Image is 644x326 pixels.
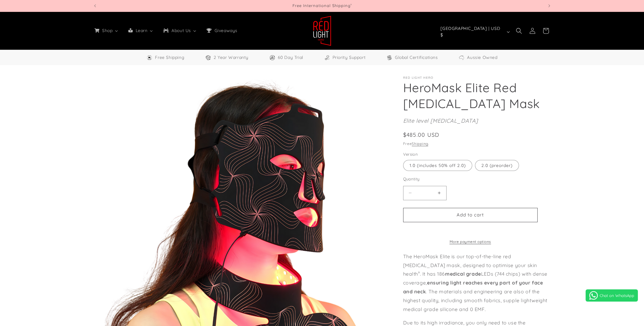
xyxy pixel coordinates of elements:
[201,24,242,37] a: Giveaways
[311,13,333,48] a: Red Light Hero
[586,289,638,302] a: Chat on WhatsApp
[386,55,392,61] img: Certifications Icon
[333,54,366,61] span: Priority Support
[403,131,440,139] span: $485.00 USD
[324,54,366,61] a: Priority Support
[403,160,472,171] label: 1.0 (includes 50% off 2.0)
[269,55,275,61] img: Trial Icon
[458,54,497,61] a: Aussie Owned
[403,208,538,222] button: Add to cart
[412,141,428,146] a: Shipping
[467,54,497,61] span: Aussie Owned
[403,141,551,147] div: Free .
[403,80,551,111] h1: HeroMask Elite Red [MEDICAL_DATA] Mask
[403,76,551,80] p: Red Light Hero
[101,28,113,33] span: Shop
[445,271,481,277] strong: medical grade
[170,28,192,33] span: About Us
[269,54,303,61] a: 60 Day Trial
[440,25,504,38] span: [GEOGRAPHIC_DATA] | USD $
[134,28,148,33] span: Learn
[403,239,538,245] a: More payment options
[205,54,248,61] a: 2 Year Warranty
[278,54,303,61] span: 60 Day Trial
[512,24,526,38] summary: Search
[395,54,438,61] span: Global Certifications
[146,54,184,61] a: Free Worldwide Shipping
[600,293,634,298] span: Chat on WhatsApp
[158,24,201,37] a: About Us
[146,55,153,61] img: Free Shipping Icon
[313,16,331,46] img: Red Light Hero
[403,176,538,182] label: Quantity
[475,160,519,171] label: 2.0 (preorder)
[213,28,238,33] span: Giveaways
[214,54,248,61] span: 2 Year Warranty
[386,54,438,61] a: Global Certifications
[403,151,419,158] legend: Version
[293,3,352,8] span: Free International Shipping¹
[324,55,330,61] img: Support Icon
[123,24,158,37] a: Learn
[205,55,211,61] img: Warranty Icon
[403,280,543,295] strong: ensuring light reaches every part of your face and neck
[437,26,512,38] button: [GEOGRAPHIC_DATA] | USD $
[403,117,478,124] em: Elite level [MEDICAL_DATA]
[458,55,465,61] img: Aussie Owned Icon
[155,54,184,61] span: Free Shipping
[89,24,123,37] a: Shop
[403,252,551,314] p: The HeroMask Elite is our top-of-the-line red [MEDICAL_DATA] mask, designed to optimise your skin...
